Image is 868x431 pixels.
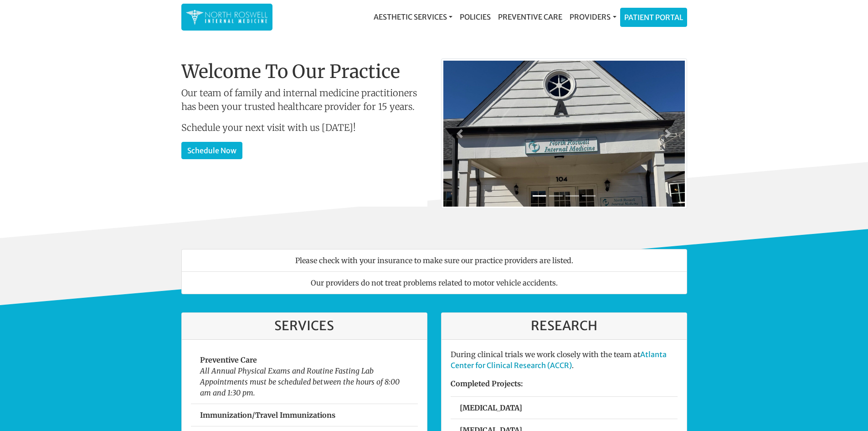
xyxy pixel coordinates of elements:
[451,349,678,371] p: During clinical trials we work closely with the team at .
[181,121,427,135] p: Schedule your next visit with us [DATE]!
[181,249,687,272] li: Please check with your insurance to make sure our practice providers are listed.
[191,318,418,334] h3: Services
[451,379,523,388] strong: Completed Projects:
[181,142,242,159] a: Schedule Now
[200,366,400,397] em: All Annual Physical Exams and Routine Fasting Lab Appointments must be scheduled between the hour...
[181,61,427,83] h1: Welcome To Our Practice
[451,318,678,334] h3: Research
[566,8,620,26] a: Providers
[494,8,566,26] a: Preventive Care
[456,8,494,26] a: Policies
[451,350,667,370] a: Atlanta Center for Clinical Research (ACCR)
[621,8,687,26] a: Patient Portal
[186,8,268,26] img: North Roswell Internal Medicine
[181,271,687,294] li: Our providers do not treat problems related to motor vehicle accidents.
[460,403,522,412] strong: [MEDICAL_DATA]
[181,86,427,114] p: Our team of family and internal medicine practitioners has been your trusted healthcare provider ...
[200,410,335,420] strong: Immunization/Travel Immunizations
[200,355,257,364] strong: Preventive Care
[370,8,456,26] a: Aesthetic Services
